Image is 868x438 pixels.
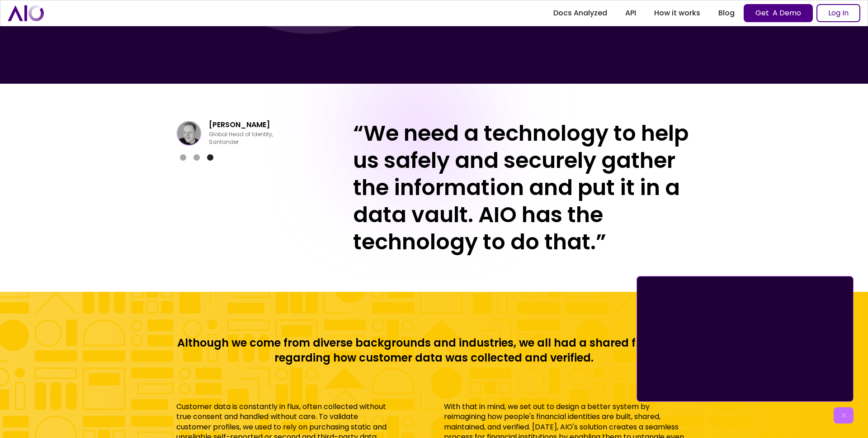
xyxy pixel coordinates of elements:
div: Show slide 2 of 3 [193,154,200,161]
a: Get A Demo [744,4,813,22]
a: Docs Analyzed [544,5,616,21]
h4: Although we come from diverse backgrounds and industries, we all had a shared frustration regardi... [176,335,692,366]
a: How it works [645,5,709,21]
div: Show slide 1 of 3 [180,154,186,161]
h1: “We need a technology to help us safely and securely gather the information and put it in a data ... [353,120,692,256]
p: Global Head of Identity, Santander [209,131,273,146]
a: Log In [816,4,860,22]
iframe: AIO - powering financial decision making [641,280,849,398]
a: home [8,5,44,21]
a: Blog [709,5,744,21]
div: Show slide 3 of 3 [207,154,213,161]
div: 3 of 3 [176,120,692,256]
div: carousel [176,120,692,256]
a: API [616,5,645,21]
h5: [PERSON_NAME] [209,120,270,130]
